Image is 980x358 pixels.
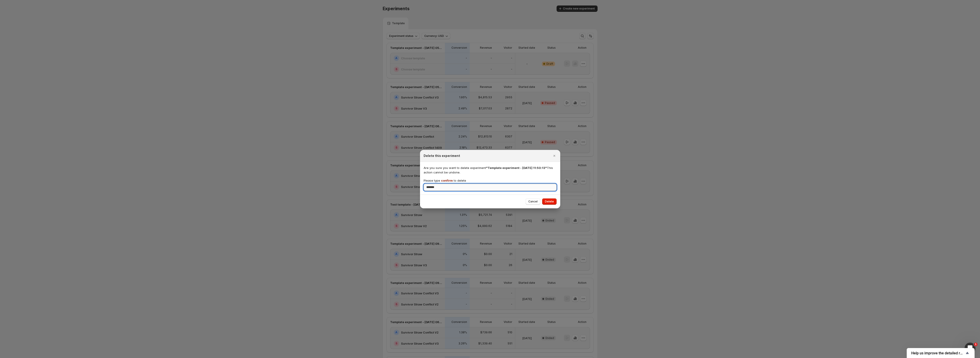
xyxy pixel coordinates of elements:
[424,154,460,158] h2: Delete this experiment
[424,178,466,183] p: Please type to delete
[486,166,547,170] span: "Template experiment - [DATE] 11:50:13"
[974,343,978,346] span: 1
[542,198,557,205] button: Delete
[911,350,970,356] button: Show survey - Help us improve the detailed report for A/B campaigns
[424,166,557,175] p: Are you sure you want to delete experiment This action cannot be undone.
[965,343,975,353] iframe: Intercom live chat
[545,200,554,203] span: Delete
[911,351,965,355] span: Help us improve the detailed report for A/B campaigns
[551,153,558,159] button: Close
[441,179,453,182] span: confirm
[528,200,538,203] span: Cancel
[526,198,540,205] button: Cancel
